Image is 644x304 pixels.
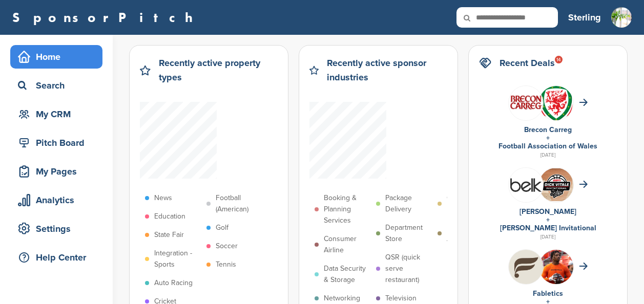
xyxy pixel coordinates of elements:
[500,56,555,70] h2: Recent Deals
[15,162,102,181] div: My Pages
[216,222,228,233] p: Golf
[154,229,184,241] p: State Fair
[568,10,601,25] h3: Sterling
[10,217,102,241] a: Settings
[546,215,550,224] a: +
[15,76,102,95] div: Search
[15,48,102,66] div: Home
[555,56,563,63] div: 14
[509,250,543,284] img: Hb geub1 400x400
[509,86,543,120] img: Fvoowbej 400x400
[10,74,102,97] a: Search
[568,6,601,29] a: Sterling
[520,207,576,216] a: [PERSON_NAME]
[154,277,193,289] p: Auto Racing
[324,233,371,256] p: Consumer Airline
[479,232,617,242] div: [DATE]
[447,222,494,245] p: Bathroom Appliances
[216,241,238,252] p: Soccer
[154,248,201,270] p: Integration - Sports
[15,248,102,267] div: Help Center
[324,263,371,286] p: Data Security & Storage
[324,293,360,304] p: Networking
[385,252,432,286] p: QSR (quick serve restaurant)
[10,160,102,183] a: My Pages
[216,259,236,270] p: Tennis
[10,188,102,212] a: Analytics
[509,168,543,202] img: L 1bnuap 400x400
[539,86,573,125] img: 170px football association of wales logo.svg
[327,56,447,84] h2: Recently active sponsor industries
[385,222,432,245] p: Department Store
[15,134,102,152] div: Pitch Board
[546,134,550,142] a: +
[10,131,102,155] a: Pitch Board
[385,293,417,304] p: Television
[154,192,172,204] p: News
[10,102,102,126] a: My CRM
[500,224,596,232] a: [PERSON_NAME] Invitational
[15,220,102,238] div: Settings
[154,211,185,222] p: Education
[10,45,102,69] a: Home
[498,142,597,150] a: Football Association of Wales
[447,192,494,215] p: Cleaning products
[12,11,199,24] a: SponsorPitch
[539,250,573,291] img: Ja'marr chase
[524,125,572,134] a: Brecon Carreg
[216,192,263,215] p: Football (American)
[15,105,102,123] div: My CRM
[159,56,278,84] h2: Recently active property types
[539,168,573,201] img: Cleanshot 2025 09 07 at 20.31.59 2x
[10,246,102,269] a: Help Center
[15,191,102,209] div: Analytics
[385,192,432,215] p: Package Delivery
[533,289,563,298] a: Fabletics
[479,150,617,160] div: [DATE]
[324,192,371,226] p: Booking & Planning Services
